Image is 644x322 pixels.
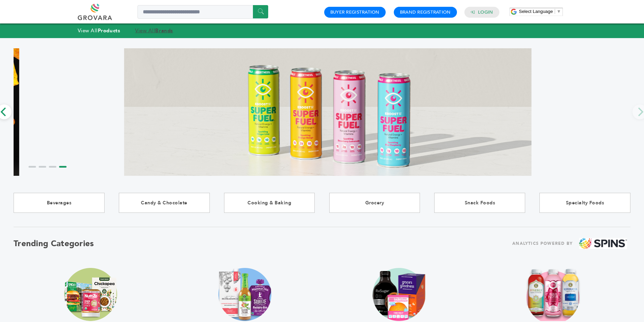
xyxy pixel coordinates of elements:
[78,27,121,34] a: View AllProducts
[512,239,573,248] span: ANALYTICS POWERED BY
[119,193,210,213] a: Candy & Chocolate
[39,166,46,168] li: Page dot 2
[137,5,268,19] input: Search a product or brand...
[224,193,315,213] a: Cooking & Baking
[14,193,105,213] a: Beverages
[434,193,525,213] a: Snack Foods
[64,268,117,321] img: claim_plant_based Trending Image
[539,193,630,213] a: Specialty Foods
[14,238,94,249] h2: Trending Categories
[557,9,561,14] span: ▼
[218,268,271,321] img: claim_dairy_free Trending Image
[526,268,581,321] img: claim_vegan Trending Image
[329,193,420,213] a: Grocery
[98,27,120,34] strong: Products
[478,9,493,15] a: Login
[124,44,531,180] img: Marketplace Top Banner 4
[49,166,56,168] li: Page dot 3
[155,27,173,34] strong: Brands
[135,27,173,34] a: View AllBrands
[519,9,561,14] a: Select Language​
[579,238,627,249] img: spins.png
[59,166,67,168] li: Page dot 4
[373,268,426,321] img: claim_ketogenic Trending Image
[400,9,451,15] a: Brand Registration
[330,9,380,15] a: Buyer Registration
[519,9,553,14] span: Select Language
[29,166,36,168] li: Page dot 1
